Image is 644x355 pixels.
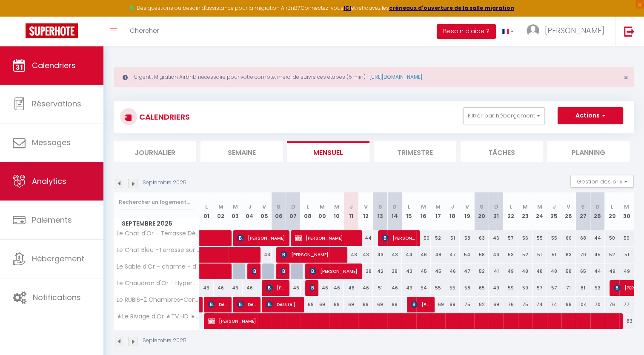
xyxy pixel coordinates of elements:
[218,203,223,211] abbr: M
[503,230,518,246] div: 57
[460,263,474,279] div: 47
[460,230,474,246] div: 58
[435,203,441,211] abbr: M
[329,297,344,312] div: 69
[570,175,634,188] button: Gestion des prix
[373,297,387,312] div: 69
[605,263,619,279] div: 49
[431,263,445,279] div: 45
[437,24,496,39] button: Besoin d'aide ?
[518,192,532,230] th: 23
[373,247,387,263] div: 43
[460,247,474,263] div: 54
[315,297,329,312] div: 69
[431,280,445,296] div: 55
[301,297,315,312] div: 69
[532,280,547,296] div: 57
[115,263,200,270] span: Le Sable d'Or - charme - dépaysement
[402,192,416,230] th: 15
[461,141,543,162] li: Tâches
[590,230,605,246] div: 44
[605,297,619,312] div: 76
[480,203,484,211] abbr: S
[33,292,81,303] span: Notifications
[358,247,373,263] div: 43
[114,141,196,162] li: Journalier
[431,230,445,246] div: 52
[561,280,576,296] div: 71
[595,203,600,211] abbr: D
[527,24,539,37] img: ...
[608,317,638,349] iframe: Chat
[489,247,503,263] div: 43
[518,230,532,246] div: 56
[445,263,460,279] div: 46
[547,280,561,296] div: 57
[463,107,545,124] button: Filtrer par hébergement
[605,192,619,230] th: 29
[547,230,561,246] div: 55
[619,192,634,230] th: 30
[315,192,329,230] th: 09
[503,192,518,230] th: 22
[489,192,503,230] th: 21
[547,247,561,263] div: 51
[590,297,605,312] div: 70
[257,192,272,230] th: 05
[460,280,474,296] div: 58
[200,141,283,162] li: Semaine
[624,74,628,82] button: Close
[262,203,266,211] abbr: V
[295,230,358,246] span: [PERSON_NAME]
[503,263,518,279] div: 49
[344,247,358,263] div: 43
[286,280,301,296] div: 46
[137,107,190,126] h3: CALENDRIERS
[233,203,238,211] abbr: M
[611,203,613,211] abbr: L
[387,280,402,296] div: 46
[280,263,285,279] span: [PERSON_NAME]
[561,230,576,246] div: 60
[392,203,397,211] abbr: D
[619,247,634,263] div: 51
[460,192,474,230] th: 19
[378,203,382,211] abbr: S
[503,280,518,296] div: 59
[489,297,503,312] div: 69
[624,203,629,211] abbr: M
[387,297,402,312] div: 69
[532,247,547,263] div: 51
[416,192,431,230] th: 16
[344,280,358,296] div: 46
[416,263,431,279] div: 45
[389,4,514,11] a: créneaux d'ouverture de la salle migration
[590,280,605,296] div: 53
[532,263,547,279] div: 48
[532,192,547,230] th: 24
[374,141,456,162] li: Trimestre
[445,280,460,296] div: 55
[624,72,628,83] span: ×
[547,141,630,162] li: Planning
[431,247,445,263] div: 48
[130,26,159,35] span: Chercher
[32,215,72,225] span: Paiements
[382,230,415,246] span: [PERSON_NAME]
[494,203,498,211] abbr: D
[518,297,532,312] div: 75
[114,67,634,87] div: Urgent : Migration Airbnb nécessaire pour votre compte, merci de suivre ces étapes (5 min) -
[358,263,373,279] div: 38
[349,203,353,211] abbr: J
[280,246,343,263] span: [PERSON_NAME]
[387,247,402,263] div: 43
[576,280,590,296] div: 81
[115,247,200,253] span: Le Chat Bleu -Terrasse sur les toits - Wifi
[358,230,373,246] div: 44
[123,17,166,46] a: Chercher
[474,230,489,246] div: 63
[547,192,561,230] th: 25
[287,141,369,162] li: Mensuel
[537,203,542,211] abbr: M
[32,176,66,186] span: Analytics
